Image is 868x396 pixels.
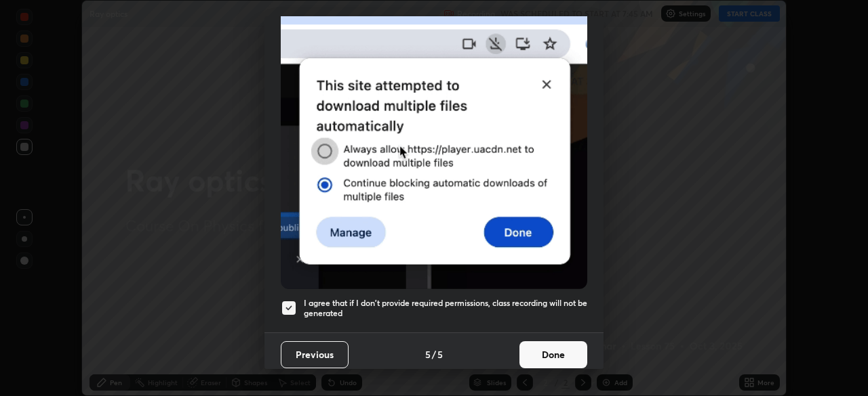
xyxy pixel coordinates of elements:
h4: 5 [437,347,443,361]
h5: I agree that if I don't provide required permissions, class recording will not be generated [304,298,587,319]
button: Done [519,341,587,368]
h4: 5 [425,347,431,361]
h4: / [432,347,436,361]
button: Previous [281,341,349,368]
